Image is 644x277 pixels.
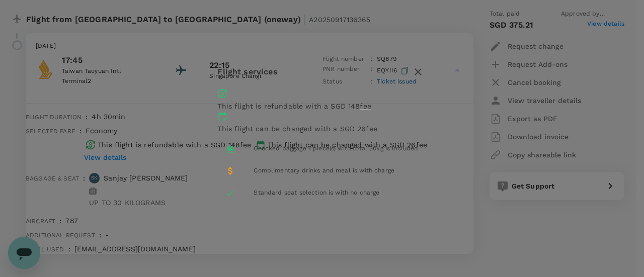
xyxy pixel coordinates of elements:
div: Standard seat selection is with no charge [254,188,418,198]
div: Complimentary drinks and meal is with charge [254,166,418,176]
p: Flight services [217,66,277,78]
span: fee [366,125,377,133]
p: This flight is refundable with a SGD 148 [217,101,426,111]
p: This flight can be changed with a SGD 26 [217,124,426,134]
div: Checked baggage 1 piece(s) with total 30kg is included [254,144,418,154]
span: fee [360,102,371,110]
